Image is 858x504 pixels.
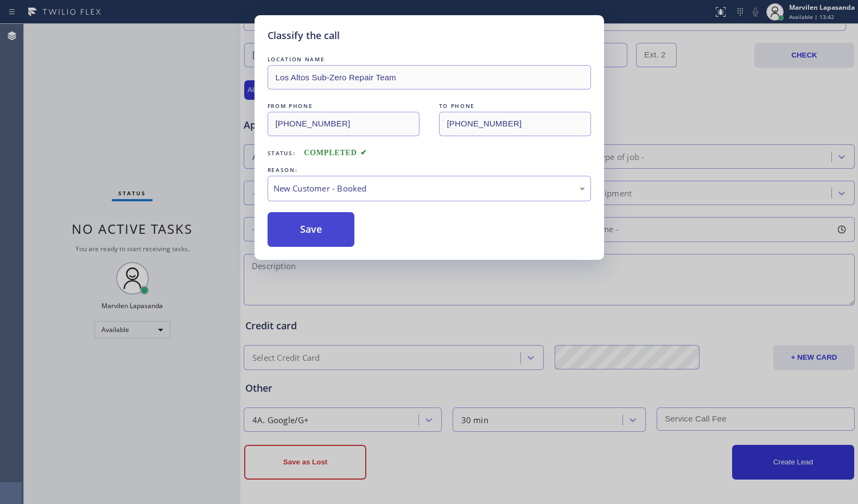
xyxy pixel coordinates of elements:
div: TO PHONE [439,100,591,112]
div: New Customer - Booked [274,182,585,195]
span: COMPLETED [304,149,367,157]
button: Save [268,212,355,247]
input: To phone [439,112,591,136]
div: LOCATION NAME [268,54,591,65]
div: REASON: [268,164,591,176]
h5: Classify the call [268,28,340,43]
div: FROM PHONE [268,100,420,112]
span: Status: [268,149,296,157]
input: From phone [268,112,420,136]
